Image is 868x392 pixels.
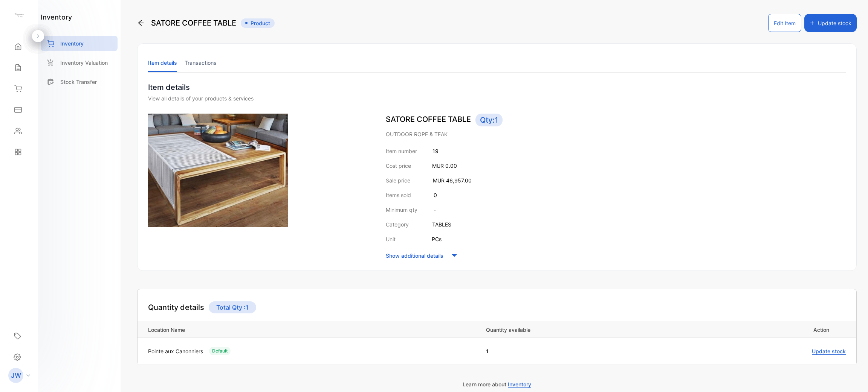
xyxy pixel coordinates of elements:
[508,381,531,388] span: Inventory
[432,235,442,243] p: PCs
[148,302,204,313] h4: Quantity details
[148,82,846,93] p: Item details
[148,53,177,72] li: Item details
[386,162,411,170] p: Cost price
[432,147,439,155] p: 19
[475,114,503,126] span: Qty: 1
[386,206,417,214] p: Minimum qty
[60,40,84,47] p: Inventory
[804,14,857,32] button: Update stock
[386,147,417,155] p: Item number
[386,252,443,260] p: Show additional details
[11,371,21,380] p: JW
[148,347,203,355] p: Pointe aux Canonniers
[386,220,409,228] p: Category
[209,301,256,313] p: Total Qty : 1
[60,59,108,67] p: Inventory Valuation
[386,191,411,199] p: Items sold
[434,206,436,214] p: -
[41,55,118,70] a: Inventory Valuation
[486,347,681,355] p: 1
[692,325,829,334] p: Action
[148,94,846,102] div: View all details of your products & services
[386,114,846,126] p: SATORE COFFEE TABLE
[13,10,24,21] img: logo
[486,325,681,334] p: Quantity available
[432,163,457,169] span: MUR 0.00
[137,14,275,32] div: SATORE COFFEE TABLE
[433,177,472,184] span: MUR 46,957.00
[434,191,437,199] p: 0
[60,78,97,86] p: Stock Transfer
[386,130,846,138] p: OUTDOOR ROPE & TEAK
[148,325,478,334] p: Location Name
[185,53,217,72] li: Transactions
[812,348,846,355] span: Update stock
[41,12,72,22] h1: inventory
[836,360,868,392] iframe: LiveChat chat widget
[209,347,231,355] div: Default
[386,235,396,243] p: Unit
[768,14,801,32] button: Edit Item
[241,18,275,28] span: Product
[148,114,288,227] img: item
[41,36,118,51] a: Inventory
[386,176,410,184] p: Sale price
[137,380,857,388] p: Learn more about
[41,74,118,90] a: Stock Transfer
[432,220,451,228] p: TABLES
